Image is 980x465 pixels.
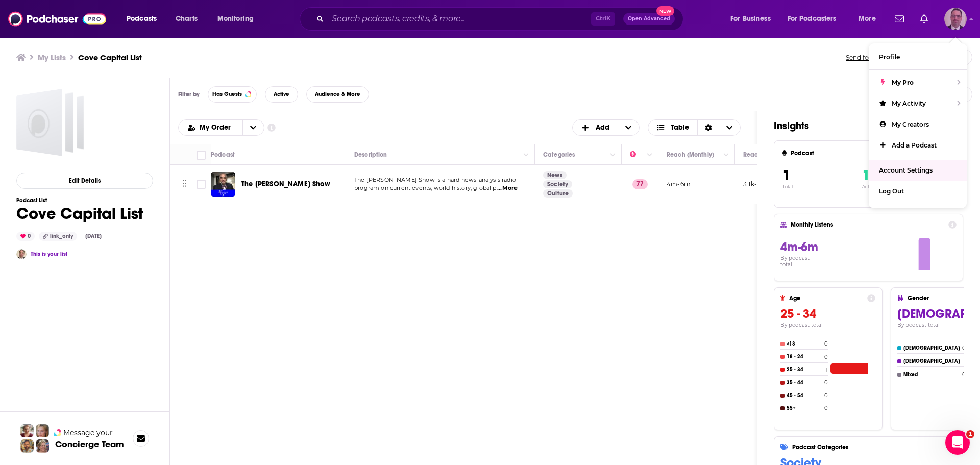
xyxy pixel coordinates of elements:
[543,171,567,179] a: News
[656,6,675,16] span: New
[63,428,113,438] span: Message your
[791,221,944,228] h4: Monthly Listens
[8,228,196,261] div: Support Bot says…
[241,180,330,188] span: The [PERSON_NAME] Show
[8,261,196,334] div: Support Bot says…
[879,166,933,174] span: Account Settings
[607,149,619,161] button: Column Actions
[780,306,875,322] h3: 25 - 34
[169,11,204,27] a: Charts
[787,354,822,360] h4: 18 - 24
[81,232,106,240] div: [DATE]
[869,43,967,208] ul: Show profile menu
[824,392,828,399] h4: 0
[903,345,960,351] h4: [DEMOGRAPHIC_DATA]
[160,4,179,23] button: Home
[782,184,829,189] p: Total
[892,79,914,86] span: My Pro
[792,444,980,451] h4: Podcast Categories
[175,330,191,347] button: Send a message…
[667,180,691,188] p: 4m-6m
[29,6,45,22] img: Profile image for Support Bot
[632,179,648,189] p: 77
[48,334,57,342] button: Gif picker
[824,405,828,411] h4: 0
[208,86,257,103] button: Has Guests
[24,291,39,306] span: Terrible
[32,334,40,342] button: Emoji picker
[789,295,863,302] h4: Age
[20,439,34,453] img: Jon Profile
[743,180,770,188] p: 3.1k-3.8k
[879,187,904,195] span: Log Out
[891,10,908,28] a: Show notifications dropdown
[200,124,234,131] span: My Order
[315,91,360,97] span: Audience & More
[354,176,516,183] span: The [PERSON_NAME] Show is a hard news-analysis radio
[78,53,142,62] h3: Cove Capital List
[628,16,670,21] span: Open Advanced
[787,405,822,411] h4: 55+
[127,12,157,26] span: Podcasts
[782,167,790,184] span: 1
[120,291,135,306] span: Amazing
[50,5,98,13] h1: Support Bot
[267,123,276,133] a: Show additional information
[181,177,188,192] button: Move
[497,184,518,192] span: ...More
[851,11,889,27] button: open menu
[892,100,926,107] span: My Activity
[824,379,828,386] h4: 0
[31,251,67,257] a: This is your list
[962,345,966,351] h4: 0
[892,120,929,128] span: My Creators
[944,8,967,30] span: Logged in as PercPodcast
[859,12,876,26] span: More
[671,124,689,131] span: Table
[572,119,640,136] button: + Add
[892,141,937,149] span: Add a Podcast
[16,334,24,342] button: Upload attachment
[16,129,159,139] div: Concierge Specialist
[16,234,159,254] div: Help [PERSON_NAME] understand how they’re doing:
[944,8,967,30] img: User Profile
[944,8,967,30] button: Show profile menu
[543,180,572,188] a: Society
[212,91,242,97] span: Has Guests
[16,197,143,204] h3: Podcast List
[179,4,198,22] div: Close
[520,149,532,161] button: Column Actions
[178,119,264,136] h2: Choose List sort
[241,179,330,189] a: The [PERSON_NAME] Show
[788,12,837,26] span: For Podcasters
[328,11,591,27] input: Search podcasts, credits, & more...
[720,149,732,161] button: Column Actions
[843,53,895,62] button: Send feedback.
[211,149,235,161] div: Podcast
[197,180,206,189] span: Toggle select row
[72,291,87,306] span: OK
[16,89,84,156] a: Cove Capital List
[354,184,497,191] span: program on current events, world history, global p
[16,173,153,189] button: Edit Details
[826,366,828,373] h4: 1
[962,371,966,378] h4: 0
[824,340,828,347] h4: 0
[119,11,170,27] button: open menu
[869,46,967,67] a: Profile
[306,86,369,103] button: Audience & More
[697,120,719,135] div: Sort Direction
[787,366,824,373] h4: 25 - 34
[211,172,235,197] a: The John Batchelor Show
[19,272,140,284] div: Rate your conversation
[780,239,818,255] span: 4m-6m
[55,439,124,449] h3: Concierge Team
[36,424,49,437] img: Jules Profile
[730,12,771,26] span: For Business
[648,119,741,136] button: Choose View
[787,341,822,347] h4: <18
[176,12,198,26] span: Charts
[623,13,675,25] button: Open AdvancedNew
[869,160,967,181] a: Account Settings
